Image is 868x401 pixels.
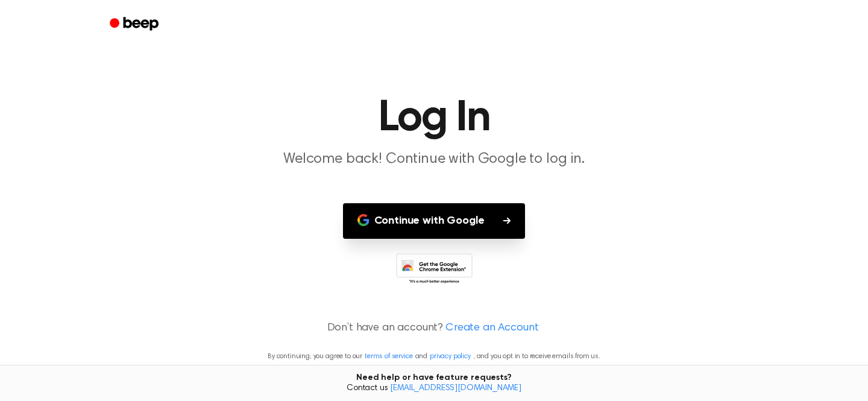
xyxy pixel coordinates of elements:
p: Don’t have an account? [14,320,854,336]
a: privacy policy [430,353,471,360]
h1: Log In [125,96,743,140]
button: Continue with Google [343,203,526,239]
span: Contact us [7,384,861,394]
p: Welcome back! Continue with Google to log in. [203,150,665,169]
a: terms of service [365,353,412,360]
p: By continuing, you agree to our and , and you opt in to receive emails from us. [14,351,854,362]
a: [EMAIL_ADDRESS][DOMAIN_NAME] [390,384,521,393]
a: Create an Account [445,320,538,336]
a: Beep [101,13,169,36]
